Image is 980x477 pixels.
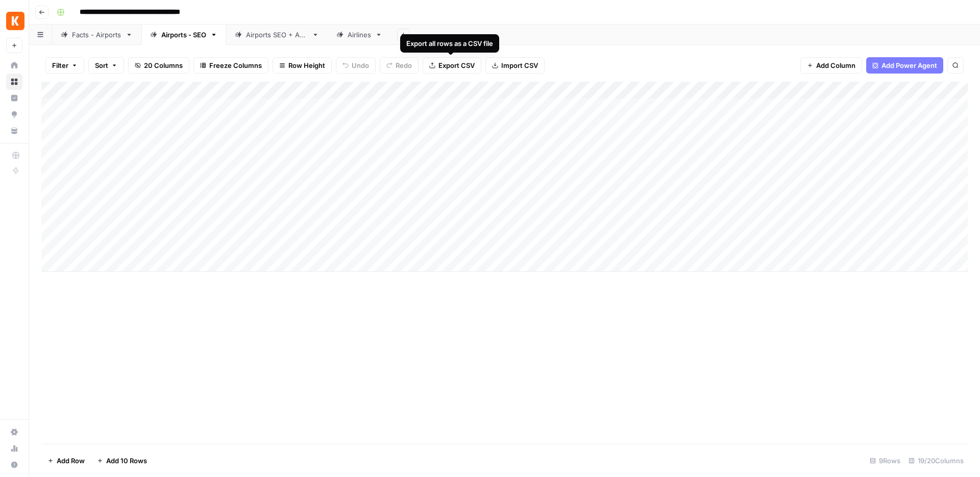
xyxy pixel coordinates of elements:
[6,424,22,440] a: Settings
[41,452,91,469] button: Add Row
[57,456,85,466] span: Add Row
[88,57,124,74] button: Sort
[348,30,371,40] div: Airlines
[6,106,22,123] a: Opportunities
[6,123,22,139] a: Your Data
[161,30,206,40] div: Airports - SEO
[881,60,937,70] span: Add Power Agent
[209,60,262,70] span: Freeze Columns
[45,57,84,74] button: Filter
[352,60,369,70] span: Undo
[52,60,68,70] span: Filter
[95,60,108,70] span: Sort
[141,25,226,45] a: Airports - SEO
[6,74,22,90] a: Browse
[423,57,481,74] button: Export CSV
[6,90,22,106] a: Insights
[106,456,147,466] span: Add 10 Rows
[193,57,268,74] button: Freeze Columns
[328,25,391,45] a: Airlines
[438,60,475,70] span: Export CSV
[6,57,22,74] a: Home
[72,30,121,40] div: Facts - Airports
[6,8,22,34] button: Workspace: Kayak
[396,60,412,70] span: Redo
[501,60,538,70] span: Import CSV
[128,57,189,74] button: 20 Columns
[273,57,332,74] button: Row Height
[866,452,904,469] div: 9 Rows
[288,60,325,70] span: Row Height
[6,440,22,457] a: Usage
[800,57,862,74] button: Add Column
[866,57,943,74] button: Add Power Agent
[904,452,968,469] div: 19/20 Columns
[226,25,328,45] a: Airports SEO + AEO
[91,452,153,469] button: Add 10 Rows
[144,60,183,70] span: 20 Columns
[6,12,24,30] img: Kayak Logo
[816,60,855,70] span: Add Column
[485,57,545,74] button: Import CSV
[52,25,141,45] a: Facts - Airports
[380,57,419,74] button: Redo
[336,57,376,74] button: Undo
[246,30,308,40] div: Airports SEO + AEO
[6,457,22,473] button: Help + Support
